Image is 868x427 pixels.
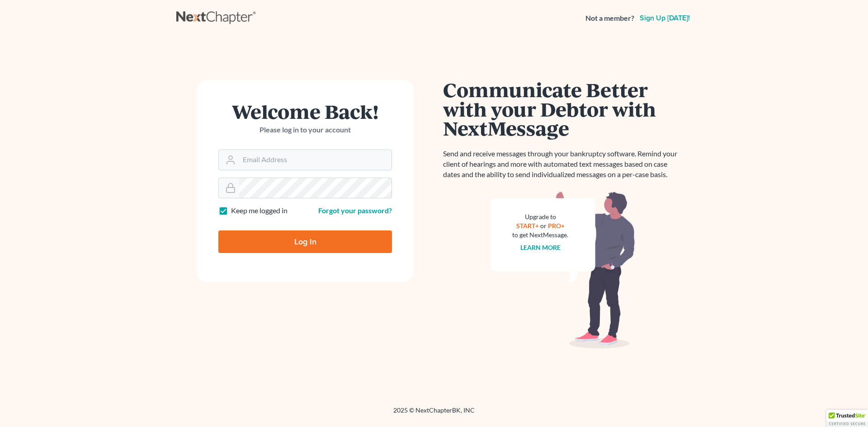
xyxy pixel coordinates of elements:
[512,212,568,221] div: Upgrade to
[585,13,634,23] strong: Not a member?
[516,222,539,230] a: START+
[638,14,692,22] a: Sign up [DATE]!
[218,102,392,121] h1: Welcome Back!
[548,222,565,230] a: PRO+
[491,191,635,349] img: nextmessage_bg-59042aed3d76b12b5cd301f8e5b87938c9018125f34e5fa2b7a6b67550977c72.svg
[218,230,392,253] input: Log In
[512,230,568,239] div: to get NextMessage.
[318,206,392,215] a: Forgot your password?
[231,206,288,216] label: Keep me logged in
[218,125,392,135] p: Please log in to your account
[540,222,547,230] span: or
[443,80,683,138] h1: Communicate Better with your Debtor with NextMessage
[239,150,392,170] input: Email Address
[443,149,683,180] p: Send and receive messages through your bankruptcy software. Remind your client of hearings and mo...
[826,410,868,427] div: TrustedSite Certified
[520,244,561,251] a: Learn more
[176,406,692,422] div: 2025 © NextChapterBK, INC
